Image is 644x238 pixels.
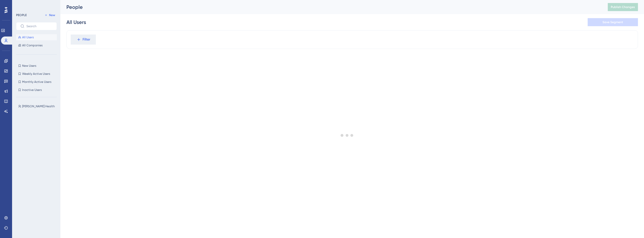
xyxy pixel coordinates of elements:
span: Save Segment [602,20,623,24]
span: Inactive Users [22,88,42,92]
input: Search [26,24,53,28]
span: New [49,13,55,17]
span: Weekly Active Users [22,72,50,76]
button: All Companies [16,42,57,48]
div: PEOPLE [16,13,27,17]
button: New Users [16,63,57,69]
button: Save Segment [588,18,638,26]
button: [PERSON_NAME] Health [16,103,60,109]
button: New [43,12,57,18]
button: Inactive Users [16,87,57,93]
span: All Users [22,35,34,39]
span: [PERSON_NAME] Health [22,104,55,108]
span: New Users [22,64,36,68]
button: Publish Changes [608,3,638,11]
button: Monthly Active Users [16,79,57,85]
div: All Users [66,19,86,26]
span: Publish Changes [611,5,635,9]
button: Weekly Active Users [16,71,57,77]
button: All Users [16,34,57,40]
div: People [66,4,595,11]
span: Monthly Active Users [22,80,51,84]
span: All Companies [22,43,43,47]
